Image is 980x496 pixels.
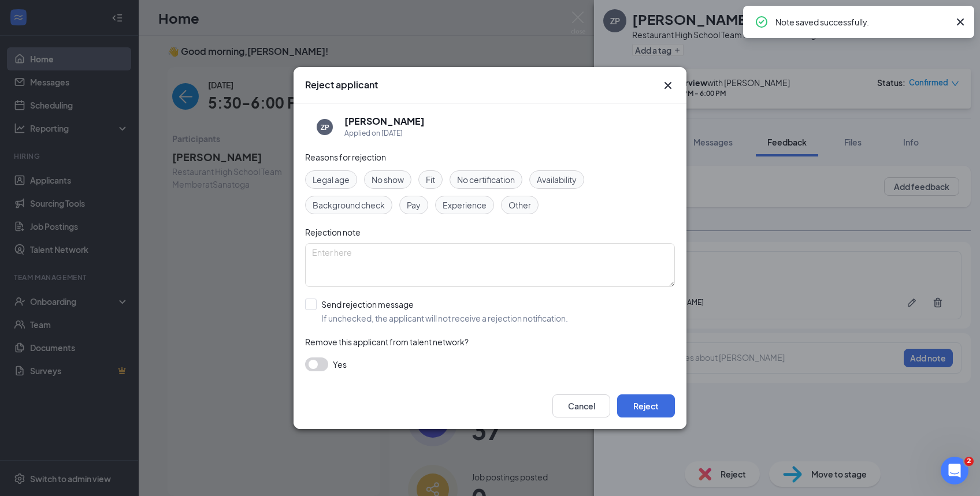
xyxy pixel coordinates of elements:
[372,173,404,186] span: No show
[426,173,435,186] span: Fit
[457,173,515,186] span: No certification
[941,457,968,484] iframe: Intercom live chat
[661,79,675,92] svg: Cross
[617,394,675,417] button: Reject
[755,15,769,29] svg: CheckmarkCircle
[321,122,329,132] div: ZP
[964,457,974,466] span: 2
[508,199,531,211] span: Other
[552,394,610,417] button: Cancel
[344,128,425,139] div: Applied on [DATE]
[661,79,675,92] button: Close
[313,173,350,186] span: Legal age
[344,115,425,128] h5: [PERSON_NAME]
[407,199,421,211] span: Pay
[305,79,378,91] h3: Reject applicant
[775,15,949,29] div: Note saved successfully.
[443,199,487,211] span: Experience
[305,152,386,162] span: Reasons for rejection
[953,15,967,29] svg: Cross
[333,357,347,371] span: Yes
[305,227,361,237] span: Rejection note
[537,173,577,186] span: Availability
[313,199,385,211] span: Background check
[305,337,469,347] span: Remove this applicant from talent network?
